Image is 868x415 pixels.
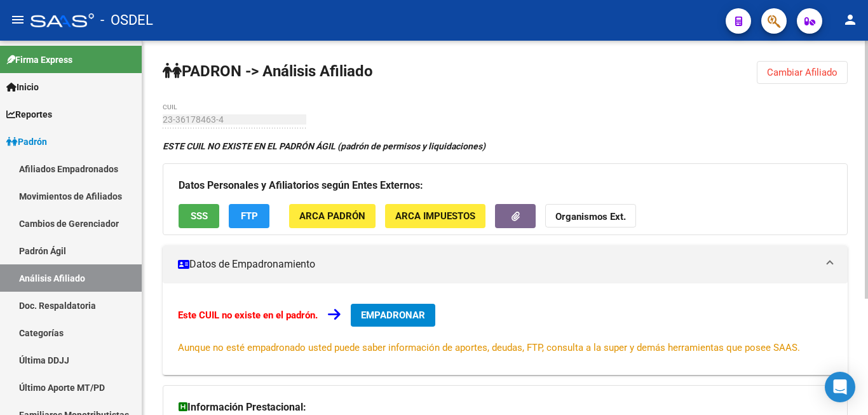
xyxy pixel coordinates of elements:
[178,342,800,353] span: Aunque no esté empadronado usted puede saber información de aportes, deudas, FTP, consulta a la s...
[10,12,25,27] mat-icon: menu
[385,204,485,228] button: ARCA Impuestos
[163,245,848,283] mat-expansion-panel-header: Datos de Empadronamiento
[555,212,626,223] strong: Organismos Ext.
[6,107,52,121] span: Reportes
[361,310,425,321] span: EMPADRONAR
[229,204,269,228] button: FTP
[843,12,858,27] mat-icon: person
[395,211,475,222] span: ARCA Impuestos
[163,141,485,151] strong: ESTE CUIL NO EXISTE EN EL PADRÓN ÁGIL (padrón de permisos y liquidaciones)
[6,53,72,67] span: Firma Express
[163,62,373,80] strong: PADRON -> Análisis Afiliado
[299,211,365,222] span: ARCA Padrón
[191,211,208,222] span: SSS
[351,304,435,327] button: EMPADRONAR
[767,67,837,78] span: Cambiar Afiliado
[757,61,848,84] button: Cambiar Afiliado
[179,177,832,194] h3: Datos Personales y Afiliatorios según Entes Externos:
[163,283,848,375] div: Datos de Empadronamiento
[6,80,39,94] span: Inicio
[825,372,855,402] div: Open Intercom Messenger
[178,257,817,271] mat-panel-title: Datos de Empadronamiento
[179,204,219,228] button: SSS
[6,135,47,149] span: Padrón
[178,310,318,321] strong: Este CUIL no existe en el padrón.
[241,211,258,222] span: FTP
[100,6,153,34] span: - OSDEL
[289,204,376,228] button: ARCA Padrón
[545,204,636,228] button: Organismos Ext.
